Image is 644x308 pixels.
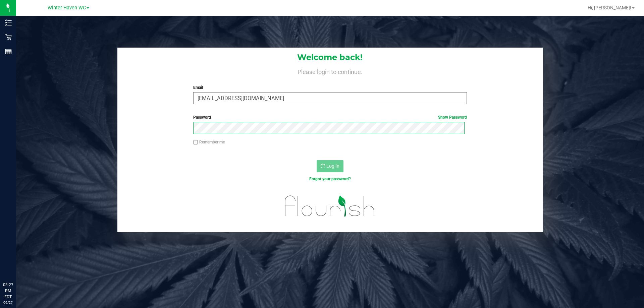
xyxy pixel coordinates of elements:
[326,163,339,169] span: Log In
[48,5,86,11] span: Winter Haven WC
[438,115,467,120] a: Show Password
[5,48,12,55] inline-svg: Reports
[117,67,543,75] h4: Please login to continue.
[193,139,225,145] label: Remember me
[5,19,12,26] inline-svg: Inventory
[193,84,467,90] label: Email
[588,5,631,10] span: Hi, [PERSON_NAME]!
[317,160,343,172] button: Log In
[277,189,383,223] img: flourish_logo.svg
[309,177,351,181] a: Forgot your password?
[3,300,13,305] p: 09/27
[3,282,13,300] p: 03:27 PM EDT
[5,34,12,41] inline-svg: Retail
[193,140,198,145] input: Remember me
[117,53,543,62] h1: Welcome back!
[193,115,211,120] span: Password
